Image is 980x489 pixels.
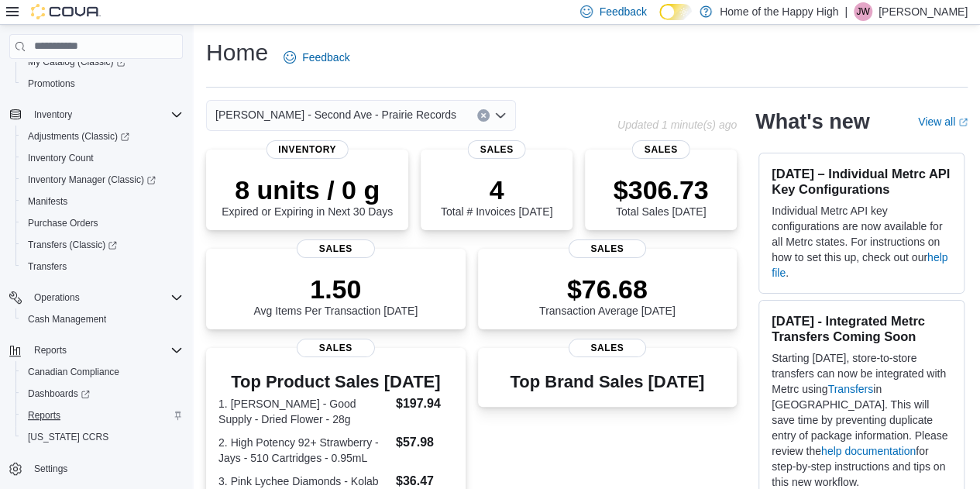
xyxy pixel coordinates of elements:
[22,257,73,276] a: Transfers
[28,174,156,186] span: Inventory Manager (Classic)
[539,274,676,305] p: $76.68
[28,77,75,90] span: Promotions
[22,384,183,403] span: Dashboards
[28,239,117,251] span: Transfers (Classic)
[28,341,183,360] span: Reports
[28,460,74,478] a: Settings
[22,127,183,146] span: Adjustments (Classic)
[22,406,183,425] span: Reports
[22,363,183,381] span: Canadian Compliance
[22,74,183,93] span: Promotions
[614,174,709,218] div: Total Sales [DATE]
[15,212,189,234] button: Purchase Orders
[3,287,189,308] button: Operations
[34,291,80,304] span: Operations
[854,2,872,21] div: Jacob Williams
[396,394,453,413] dd: $197.94
[659,20,660,21] span: Dark Mode
[22,170,183,189] span: Inventory Manager (Classic)
[28,56,126,68] span: My Catalog (Classic)
[15,383,189,405] a: Dashboards
[632,140,690,159] span: Sales
[31,4,101,19] img: Cova
[222,174,393,218] div: Expired or Expiring in Next 30 Days
[218,373,453,391] h3: Top Product Sales [DATE]
[297,239,374,258] span: Sales
[15,191,189,212] button: Manifests
[468,140,526,159] span: Sales
[28,105,78,124] button: Inventory
[772,251,947,279] a: help file
[569,339,646,357] span: Sales
[15,234,189,256] a: Transfers (Classic)
[28,152,94,164] span: Inventory Count
[266,140,349,159] span: Inventory
[15,73,189,95] button: Promotions
[3,104,189,126] button: Inventory
[15,51,189,73] a: My Catalog (Classic)
[22,236,123,254] a: Transfers (Classic)
[477,109,490,122] button: Clear input
[28,195,67,208] span: Manifests
[28,431,108,443] span: [US_STATE] CCRS
[755,109,869,134] h2: What's new
[15,361,189,383] button: Canadian Compliance
[396,433,453,452] dd: $57.98
[28,288,183,307] span: Operations
[34,108,72,121] span: Inventory
[22,53,183,71] span: My Catalog (Classic)
[28,459,183,478] span: Settings
[253,274,418,317] div: Avg Items Per Transaction [DATE]
[441,174,552,205] p: 4
[22,214,105,232] a: Purchase Orders
[22,74,81,93] a: Promotions
[15,256,189,277] button: Transfers
[569,239,646,258] span: Sales
[3,339,189,361] button: Reports
[22,192,183,211] span: Manifests
[441,174,552,218] div: Total # Invoices [DATE]
[215,105,456,124] span: [PERSON_NAME] - Second Ave - Prairie Records
[28,387,90,400] span: Dashboards
[856,2,869,21] span: JW
[28,130,129,143] span: Adjustments (Classic)
[222,174,393,205] p: 8 units / 0 g
[22,214,183,232] span: Purchase Orders
[28,288,86,307] button: Operations
[28,313,106,325] span: Cash Management
[614,174,709,205] p: $306.73
[15,308,189,330] button: Cash Management
[15,405,189,426] button: Reports
[879,2,968,21] p: [PERSON_NAME]
[253,274,418,305] p: 1.50
[15,126,189,147] a: Adjustments (Classic)
[302,50,349,65] span: Feedback
[28,260,67,273] span: Transfers
[277,42,356,73] a: Feedback
[821,445,916,457] a: help documentation
[22,384,96,403] a: Dashboards
[617,119,737,131] p: Updated 1 minute(s) ago
[510,373,704,391] h3: Top Brand Sales [DATE]
[599,4,646,19] span: Feedback
[22,149,100,167] a: Inventory Count
[772,203,951,281] p: Individual Metrc API key configurations are now available for all Metrc states. For instructions ...
[28,366,119,378] span: Canadian Compliance
[720,2,838,21] p: Home of the Happy High
[22,310,112,329] a: Cash Management
[22,170,162,189] a: Inventory Manager (Classic)
[22,310,183,329] span: Cash Management
[827,383,873,395] a: Transfers
[15,169,189,191] a: Inventory Manager (Classic)
[22,149,183,167] span: Inventory Count
[34,344,67,356] span: Reports
[844,2,848,21] p: |
[494,109,507,122] button: Open list of options
[297,339,374,357] span: Sales
[3,457,189,480] button: Settings
[772,313,951,344] h3: [DATE] - Integrated Metrc Transfers Coming Soon
[28,217,98,229] span: Purchase Orders
[22,236,183,254] span: Transfers (Classic)
[22,127,136,146] a: Adjustments (Classic)
[218,396,390,427] dt: 1. [PERSON_NAME] - Good Supply - Dried Flower - 28g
